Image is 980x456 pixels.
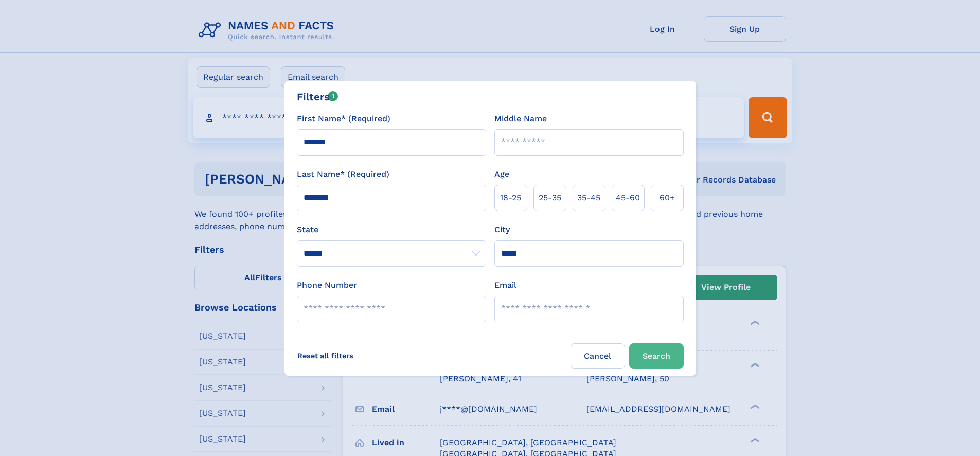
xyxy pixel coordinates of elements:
label: First Name* (Required) [297,113,390,125]
label: Email [494,279,516,291]
label: Age [494,168,509,180]
label: Phone Number [297,279,357,291]
span: 25‑35 [539,192,561,204]
label: City [494,224,510,236]
label: State [297,224,486,236]
div: Filters [297,89,338,104]
span: 45‑60 [616,192,640,204]
label: Cancel [571,343,625,369]
span: 60+ [660,192,675,204]
label: Reset all filters [291,343,360,368]
span: 35‑45 [577,192,600,204]
label: Middle Name [494,113,547,125]
button: Search [629,343,684,369]
span: 18‑25 [500,192,521,204]
label: Last Name* (Required) [297,168,389,180]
